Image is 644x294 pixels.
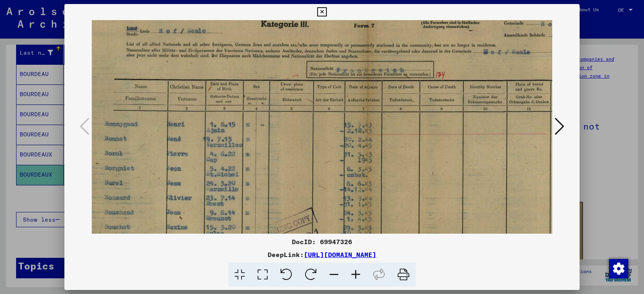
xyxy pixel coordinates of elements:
[268,251,304,259] font: DeepLink:
[609,259,628,278] div: Change consent
[304,251,376,259] a: [URL][DOMAIN_NAME]
[609,259,628,278] img: Change consent
[292,238,352,246] font: DocID: 69947326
